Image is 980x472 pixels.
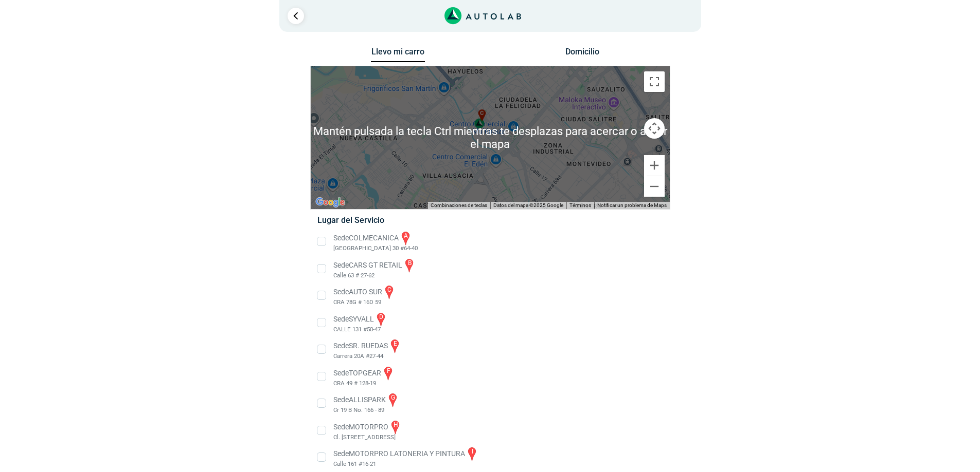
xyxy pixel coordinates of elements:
a: Notificar un problema de Maps [597,202,667,208]
span: c [480,109,484,118]
a: Ir al paso anterior [288,8,304,24]
button: Combinaciones de teclas [431,202,487,209]
img: Google [313,196,347,209]
a: Abre esta zona en Google Maps (se abre en una nueva ventana) [313,196,347,209]
button: Domicilio [555,47,609,62]
button: Cambiar a la vista en pantalla completa [644,71,665,92]
button: Llevo mi carro [371,47,425,63]
button: Controles de visualización del mapa [644,118,665,139]
h5: Lugar del Servicio [317,215,663,225]
a: Términos (se abre en una nueva pestaña) [569,202,591,208]
button: Reducir [644,176,665,197]
span: Datos del mapa ©2025 Google [493,202,563,208]
a: Link al sitio de autolab [444,10,521,20]
button: Ampliar [644,155,665,176]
